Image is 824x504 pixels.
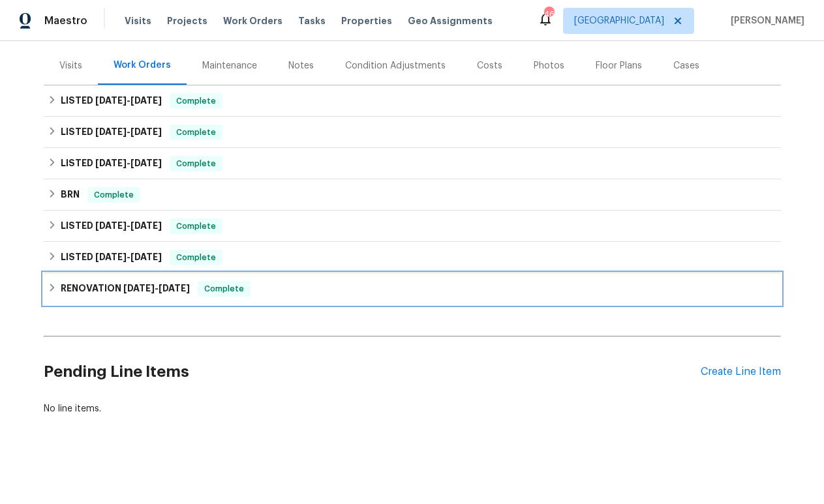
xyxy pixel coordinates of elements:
[159,284,190,293] span: [DATE]
[95,221,162,230] span: -
[202,59,257,72] div: Maintenance
[171,126,221,139] span: Complete
[534,59,564,72] div: Photos
[596,59,642,72] div: Floor Plans
[341,14,392,27] span: Properties
[130,158,162,168] span: [DATE]
[89,188,139,201] span: Complete
[171,95,221,108] span: Complete
[298,16,326,25] span: Tasks
[123,284,190,293] span: -
[61,156,162,171] h6: LISTED
[574,14,664,27] span: [GEOGRAPHIC_DATA]
[61,218,162,234] h6: LISTED
[673,59,699,72] div: Cases
[44,402,781,415] div: No line items.
[171,157,221,170] span: Complete
[44,342,701,402] h2: Pending Line Items
[95,127,127,136] span: [DATE]
[130,221,162,230] span: [DATE]
[61,187,80,203] h6: BRN
[95,158,162,168] span: -
[408,14,493,27] span: Geo Assignments
[130,96,162,105] span: [DATE]
[223,14,282,27] span: Work Orders
[95,96,127,105] span: [DATE]
[44,179,781,211] div: BRN Complete
[44,85,781,117] div: LISTED [DATE]-[DATE]Complete
[725,14,804,27] span: [PERSON_NAME]
[125,14,151,27] span: Visits
[44,273,781,304] div: RENOVATION [DATE]-[DATE]Complete
[44,211,781,242] div: LISTED [DATE]-[DATE]Complete
[171,251,221,264] span: Complete
[44,117,781,148] div: LISTED [DATE]-[DATE]Complete
[114,59,171,72] div: Work Orders
[701,366,781,378] div: Create Line Item
[95,252,127,261] span: [DATE]
[167,14,207,27] span: Projects
[95,221,127,230] span: [DATE]
[171,220,221,233] span: Complete
[61,281,190,297] h6: RENOVATION
[345,59,446,72] div: Condition Adjustments
[130,252,162,261] span: [DATE]
[95,158,127,168] span: [DATE]
[477,59,502,72] div: Costs
[123,284,155,293] span: [DATE]
[44,14,87,27] span: Maestro
[95,252,162,261] span: -
[544,8,553,21] div: 46
[61,125,162,140] h6: LISTED
[95,127,162,136] span: -
[59,59,82,72] div: Visits
[130,127,162,136] span: [DATE]
[44,148,781,179] div: LISTED [DATE]-[DATE]Complete
[199,282,249,295] span: Complete
[44,242,781,273] div: LISTED [DATE]-[DATE]Complete
[61,250,162,265] h6: LISTED
[61,93,162,109] h6: LISTED
[95,96,162,105] span: -
[288,59,314,72] div: Notes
